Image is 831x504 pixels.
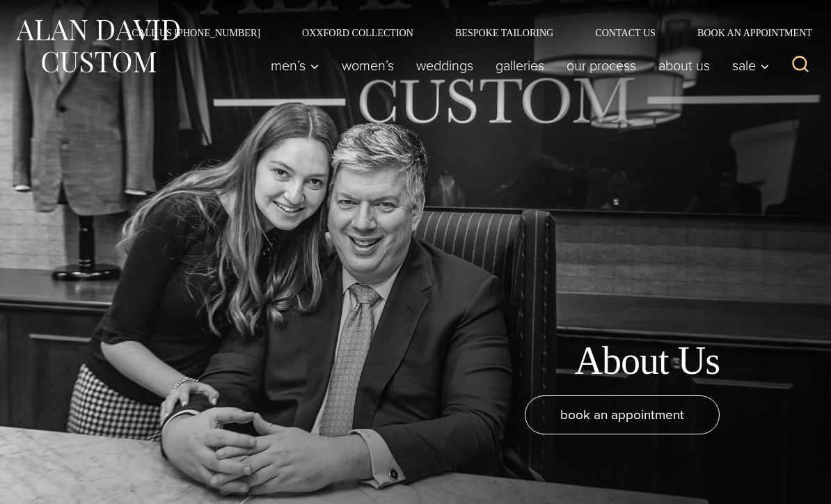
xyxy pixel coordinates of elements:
a: Bespoke Tailoring [434,28,574,38]
h1: About Us [574,338,720,384]
a: weddings [405,52,484,79]
nav: Secondary Navigation [111,28,817,38]
a: Our Process [555,52,647,79]
a: Contact Us [574,28,676,38]
a: Book an Appointment [676,28,817,38]
nav: Primary Navigation [260,52,777,79]
a: book an appointment [525,395,720,434]
img: Alan David Custom [14,15,181,77]
a: Oxxford Collection [281,28,434,38]
a: Women’s [331,52,405,79]
span: Sale [732,58,770,72]
a: Call Us [PHONE_NUMBER] [111,28,281,38]
button: View Search Form [784,49,817,82]
span: Men’s [271,58,319,72]
a: Galleries [484,52,555,79]
a: About Us [647,52,721,79]
span: book an appointment [560,404,684,425]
